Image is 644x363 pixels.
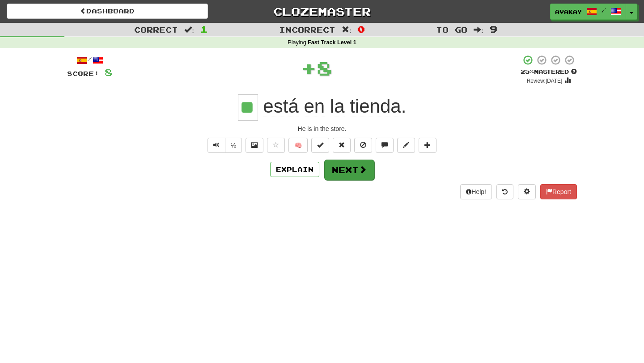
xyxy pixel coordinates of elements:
[184,26,194,34] span: :
[67,124,577,133] div: He is in the store.
[354,138,372,153] button: Ignore sentence (alt+i)
[288,138,308,153] button: 🧠
[521,68,577,76] div: Mastered
[436,25,467,34] span: To go
[258,96,407,117] span: .
[342,26,352,34] span: :
[208,138,225,153] button: Play sentence audio (ctl+space)
[350,96,401,117] span: tienda
[419,138,436,153] button: Add to collection (alt+a)
[490,24,497,34] span: 9
[540,184,577,199] button: Report
[225,138,242,153] button: ½
[474,26,483,34] span: :
[267,138,285,153] button: Favorite sentence (alt+f)
[333,138,351,153] button: Reset to 0% Mastered (alt+r)
[317,57,332,79] span: 8
[550,4,626,20] a: avakay /
[308,39,356,46] strong: Fast Track Level 1
[376,138,394,153] button: Discuss sentence (alt+u)
[460,184,492,199] button: Help!
[263,96,298,117] span: está
[134,25,178,34] span: Correct
[206,138,242,153] div: Text-to-speech controls
[279,25,335,34] span: Incorrect
[221,4,423,19] a: Clozemaster
[357,24,365,34] span: 0
[602,7,606,13] span: /
[527,78,563,84] small: Review: [DATE]
[496,184,513,199] button: Round history (alt+y)
[246,138,263,153] button: Show image (alt+x)
[330,96,345,117] span: la
[7,4,208,19] a: Dashboard
[67,70,99,77] span: Score:
[200,24,208,34] span: 1
[304,96,325,117] span: en
[67,55,112,66] div: /
[105,67,112,78] span: 8
[301,55,317,81] span: +
[324,160,374,180] button: Next
[270,162,319,177] button: Explain
[555,8,582,16] span: avakay
[311,138,329,153] button: Set this sentence to 100% Mastered (alt+m)
[521,68,534,75] span: 25 %
[397,138,415,153] button: Edit sentence (alt+d)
